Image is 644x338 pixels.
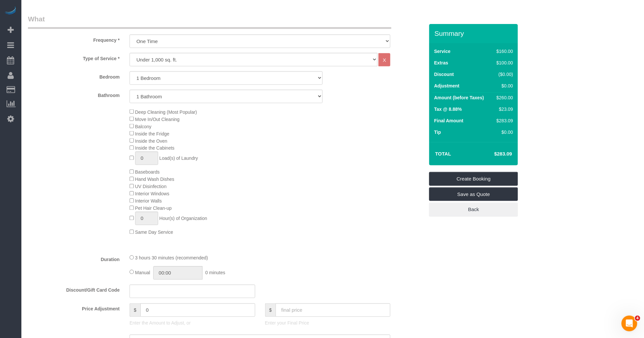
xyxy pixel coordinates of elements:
[434,30,515,37] h3: Summary
[135,199,162,204] span: Interior Walls
[23,71,125,80] label: Bedroom
[135,117,180,122] span: Move In/Out Cleaning
[434,106,462,112] label: Tax @ 8.88%
[135,131,169,136] span: Inside the Fridge
[434,117,463,124] label: Final Amount
[135,177,174,182] span: Hand Wash Dishes
[23,254,125,263] label: Duration
[205,270,225,275] span: 0 minutes
[4,7,17,16] img: Automaid Logo
[160,216,208,221] span: Hour(s) of Organization
[28,14,391,29] legend: What
[494,71,513,78] div: ($0.00)
[494,83,513,89] div: $0.00
[429,203,518,216] a: Back
[494,48,513,55] div: $160.00
[135,230,173,235] span: Same Day Service
[429,187,518,201] a: Save as Quote
[135,191,169,197] span: Interior Windows
[276,303,390,317] input: final price
[435,151,451,157] strong: Total
[494,117,513,124] div: $283.09
[494,94,513,101] div: $260.00
[494,60,513,66] div: $100.00
[130,320,255,326] p: Enter the Amount to Adjust, or
[135,270,150,275] span: Manual
[434,94,484,101] label: Amount (before Taxes)
[135,206,172,211] span: Pet Hair Clean-up
[622,316,637,331] iframe: Intercom live chat
[494,129,513,135] div: $0.00
[434,129,441,135] label: Tip
[635,316,640,321] span: 4
[434,60,448,66] label: Extras
[434,71,454,78] label: Discount
[23,35,125,43] label: Frequency *
[434,48,451,55] label: Service
[135,146,175,151] span: Inside the Cabinets
[265,320,391,326] p: Enter your Final Price
[434,83,459,89] label: Adjustment
[135,109,197,115] span: Deep Cleaning (Most Popular)
[135,170,160,175] span: Baseboards
[475,151,512,157] h4: $283.09
[23,303,125,312] label: Price Adjustment
[429,172,518,186] a: Create Booking
[135,184,167,189] span: UV Disinfection
[23,285,125,294] label: Discount/Gift Card Code
[265,303,276,317] span: $
[160,156,198,161] span: Load(s) of Laundry
[23,53,125,62] label: Type of Service *
[135,255,208,261] span: 3 hours 30 minutes (recommended)
[494,106,513,112] div: $23.09
[135,138,167,144] span: Inside the Oven
[23,90,125,99] label: Bathroom
[130,303,140,317] span: $
[135,124,152,129] span: Balcony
